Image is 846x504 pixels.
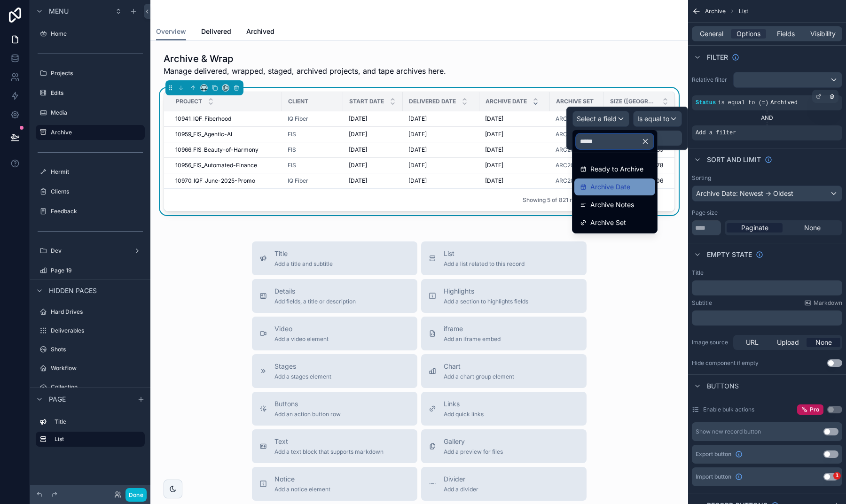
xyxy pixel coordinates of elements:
span: Delivered Date [409,98,456,105]
a: IQ Fiber [288,177,337,185]
a: [DATE] [349,131,397,138]
span: Add an action button row [274,411,341,418]
span: Archive Date [486,98,527,105]
a: FIS [288,162,337,169]
span: General [700,29,723,39]
span: URL [746,338,759,347]
button: ListAdd a list related to this record [421,241,587,275]
a: Edits [36,85,145,101]
span: Archive Set [590,217,626,228]
a: [DATE] [349,162,397,169]
span: Add a divider [444,486,478,493]
button: HighlightsAdd a section to highlights fields [421,279,587,313]
span: Client [288,98,308,105]
a: ARC2022001 [556,131,591,138]
span: Archived [246,27,274,36]
span: ARC2022001 [556,115,591,123]
span: Options [736,29,760,39]
span: Hidden pages [49,286,97,295]
span: [DATE] [408,115,427,123]
span: None [815,338,832,347]
button: TextAdd a text block that supports markdown [252,429,417,463]
a: ARC2022001 [556,177,591,185]
label: Subtitle [692,299,712,307]
a: Collection [36,380,145,395]
a: FIS [288,131,296,138]
label: Shots [51,346,143,353]
a: Dev [36,243,145,258]
span: Add a preview for files [444,448,503,456]
span: Menu [49,7,69,16]
span: 10959_FIS_Agentic-AI [175,131,232,138]
label: Hermit [51,168,143,176]
span: [DATE] [485,177,503,185]
span: Overview [156,27,186,36]
div: Hide component if empty [692,359,759,367]
span: Empty state [707,250,752,259]
span: Add a stages element [274,373,331,380]
span: ARC2022001 [556,146,591,154]
a: [DATE] [349,177,397,185]
span: Filter [707,53,728,62]
span: Highlights [444,287,528,296]
a: Deliverables [36,323,145,338]
a: Archived [246,23,274,42]
button: ButtonsAdd an action button row [252,392,417,426]
a: Projects [36,66,145,81]
button: LinksAdd quick links [421,392,587,426]
span: FIS [288,146,296,154]
span: Gallery [444,437,503,446]
a: [DATE] [349,115,397,123]
iframe: Intercom live chat [814,472,837,495]
a: [DATE] [408,177,474,185]
span: Stages [274,362,331,371]
span: Add a notice element [274,486,330,493]
label: Media [51,109,143,116]
span: [DATE] [485,115,503,123]
a: IQ Fiber [288,177,308,185]
a: 10970_IQF_June-2025-Promo [175,177,276,185]
a: Clients [36,184,145,199]
span: Notice [274,474,330,484]
label: Collection [51,383,143,391]
span: [DATE] [408,162,427,169]
a: [DATE] [485,162,544,169]
span: [DATE] [349,162,367,169]
span: Sort And Limit [707,155,761,164]
span: [DATE] [485,131,503,138]
span: [DATE] [349,115,367,123]
span: 1 [833,472,841,480]
label: Relative filter [692,76,729,84]
a: [DATE] [408,146,474,154]
label: Edits [51,89,143,97]
a: 10956_FIS_Automated-Finance [175,162,276,169]
span: Start Date [349,98,384,105]
div: Archive Date: Newest -> Oldest [692,186,842,201]
a: ARC2022001 [556,131,598,138]
span: [DATE] [349,177,367,185]
a: Overview [156,23,186,41]
span: iframe [444,324,501,333]
label: Page 19 [51,267,143,274]
label: List [55,435,137,443]
label: Dev [51,247,130,255]
a: [DATE] [349,146,397,154]
button: GalleryAdd a preview for files [421,429,587,463]
button: Done [125,488,147,502]
span: FIS [288,162,296,169]
span: Showing 5 of 821 results [523,196,587,204]
button: iframeAdd an iframe embed [421,317,587,350]
div: scrollable content [692,280,842,295]
a: Hard Drives [36,304,145,319]
span: is equal to (=) [718,100,768,106]
span: Video [274,324,329,333]
span: Archive [705,8,726,15]
label: Image source [692,339,729,346]
label: Home [51,30,143,38]
label: Feedback [51,208,143,215]
span: Chart [444,362,514,371]
a: Workflow [36,361,145,376]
